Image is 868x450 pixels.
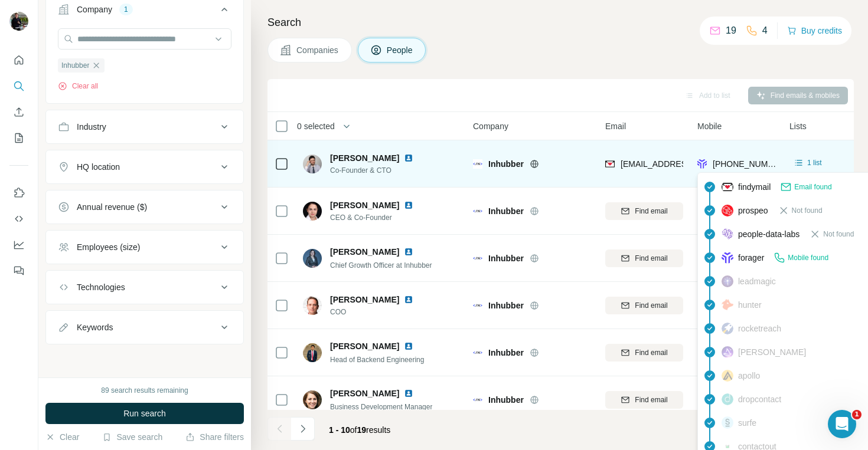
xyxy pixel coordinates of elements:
img: LinkedIn logo [404,153,413,163]
span: Companies [296,44,340,56]
img: Avatar [303,249,322,268]
h4: Search [267,14,854,31]
img: Logo of Inhubber [473,395,482,405]
span: Email [605,120,626,132]
span: 1 - 10 [329,425,350,435]
span: Email found [794,182,831,192]
button: Search [9,75,28,97]
span: Not found [792,205,823,216]
button: Navigate to next page [291,417,315,441]
span: surfe [738,417,756,429]
span: [EMAIL_ADDRESS][DOMAIN_NAME] [621,159,761,169]
iframe: Intercom live chat [828,410,856,438]
div: Keywords [77,321,113,333]
span: 19 [357,425,367,435]
img: provider findymail logo [722,181,733,193]
span: findymail [738,181,771,193]
img: provider apollo logo [722,370,733,382]
img: provider dropcontact logo [722,393,733,405]
button: Save search [102,431,162,443]
div: 1 [119,4,133,15]
img: provider forager logo [697,158,707,170]
span: Not found [823,229,854,239]
img: Logo of Inhubber [473,301,482,310]
span: [PERSON_NAME] [330,199,399,211]
span: Head of Backend Engineering [330,356,424,364]
span: Find email [635,253,667,264]
span: dropcontact [738,393,781,405]
div: Annual revenue ($) [77,201,147,213]
img: LinkedIn logo [404,295,413,304]
img: provider findymail logo [605,158,615,170]
img: provider people-data-labs logo [722,228,733,239]
img: LinkedIn logo [404,389,413,398]
span: 0 selected [297,120,335,132]
span: 1 [852,410,862,419]
span: Company [473,120,508,132]
span: Lists [789,120,807,132]
span: Mobile found [788,252,828,263]
div: Company [77,4,112,15]
span: Run search [123,408,166,419]
span: [PERSON_NAME] [330,294,399,306]
button: HQ location [46,153,243,181]
img: Logo of Inhubber [473,254,482,263]
span: Find email [635,347,667,358]
button: Employees (size) [46,233,243,261]
span: COO [330,307,428,317]
span: Business Development Manager [330,403,432,411]
img: Avatar [303,296,322,315]
span: prospeo [738,205,768,216]
span: [PERSON_NAME] [738,346,806,358]
img: Logo of Inhubber [473,159,482,169]
div: Technologies [77,281,125,293]
div: 89 search results remaining [101,385,188,396]
button: Use Surfe on LinkedIn [9,182,28,203]
button: Clear all [58,81,98,91]
button: Buy credits [787,22,842,39]
span: 1 list [807,157,822,168]
span: [PERSON_NAME] [330,246,399,258]
span: Inhubber [61,60,89,71]
div: Employees (size) [77,241,140,253]
img: Avatar [9,12,28,31]
button: Share filters [185,431,244,443]
p: 4 [762,24,768,38]
span: People [387,44,414,56]
img: LinkedIn logo [404,247,413,257]
img: provider forager logo [722,252,733,264]
button: Enrich CSV [9,101,28,123]
span: Inhubber [488,158,524,170]
button: Dashboard [9,234,28,255]
span: people-data-labs [738,228,800,240]
div: HQ location [77,161,120,173]
img: provider wiza logo [722,346,733,358]
img: provider contactout logo [722,444,733,449]
button: Find email [605,297,683,314]
img: provider rocketreach logo [722,323,733,334]
button: Keywords [46,313,243,341]
span: Find email [635,395,667,405]
span: [PERSON_NAME] [330,387,399,399]
span: Inhubber [488,347,524,359]
button: Quick start [9,50,28,71]
span: [PERSON_NAME] [330,340,399,352]
button: Find email [605,391,683,409]
img: provider prospeo logo [722,205,733,216]
img: LinkedIn logo [404,201,413,210]
span: Inhubber [488,300,524,311]
span: of [350,425,357,435]
button: Feedback [9,260,28,281]
img: Avatar [303,390,322,409]
span: Find email [635,206,667,216]
span: apollo [738,370,760,382]
button: Find email [605,344,683,362]
button: Technologies [46,273,243,301]
span: forager [738,252,764,264]
span: Inhubber [488,205,524,217]
span: results [329,425,390,435]
button: Find email [605,249,683,267]
button: Run search [45,403,244,424]
div: Industry [77,121,106,133]
img: Avatar [303,343,322,362]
